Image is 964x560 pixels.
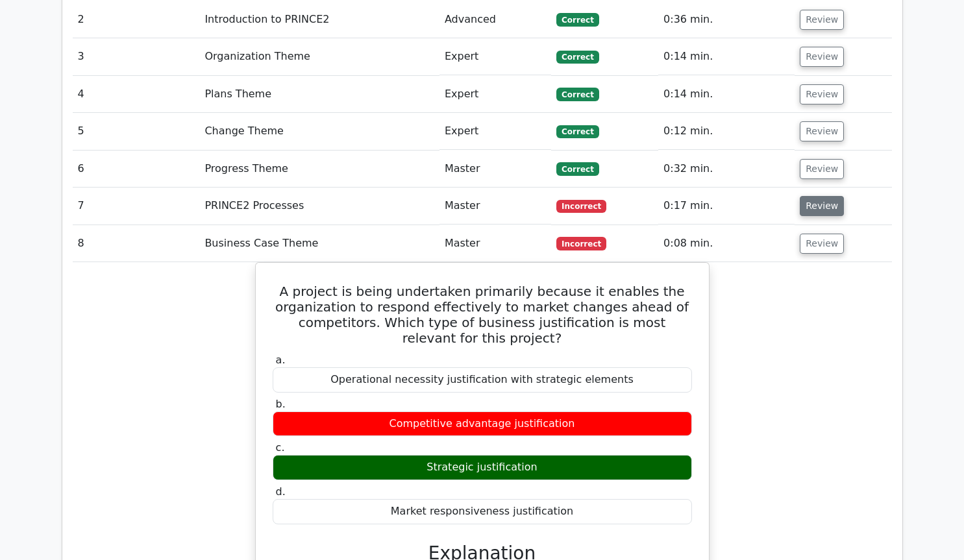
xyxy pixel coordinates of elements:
td: 7 [73,188,200,225]
td: Master [439,225,551,262]
h5: A project is being undertaken primarily because it enables the organization to respond effectivel... [271,284,693,346]
span: b. [276,398,286,410]
button: Review [800,121,844,141]
td: Plans Theme [199,76,439,113]
span: a. [276,354,286,366]
td: 0:08 min. [658,225,795,262]
td: 0:12 min. [658,113,795,150]
span: Correct [556,88,599,101]
span: Incorrect [556,237,606,250]
td: 4 [73,76,200,113]
td: Change Theme [199,113,439,150]
td: 0:14 min. [658,76,795,113]
button: Review [800,159,844,179]
span: Correct [556,13,599,26]
div: Operational necessity justification with strategic elements [273,367,692,393]
td: Advanced [439,1,551,38]
span: d. [276,485,286,498]
span: Correct [556,51,599,64]
td: 8 [73,225,200,262]
td: Expert [439,38,551,75]
div: Market responsiveness justification [273,499,692,524]
td: Introduction to PRINCE2 [199,1,439,38]
button: Review [800,10,844,30]
button: Review [800,196,844,216]
td: 6 [73,151,200,188]
td: Organization Theme [199,38,439,75]
td: 2 [73,1,200,38]
td: Expert [439,113,551,150]
span: c. [276,441,285,454]
td: 3 [73,38,200,75]
span: Incorrect [556,200,606,213]
div: Strategic justification [273,455,692,480]
button: Review [800,234,844,254]
button: Review [800,47,844,67]
td: Master [439,151,551,188]
td: PRINCE2 Processes [199,188,439,225]
span: Correct [556,162,599,175]
td: 5 [73,113,200,150]
span: Correct [556,125,599,138]
td: 0:17 min. [658,188,795,225]
td: Progress Theme [199,151,439,188]
td: Expert [439,76,551,113]
button: Review [800,84,844,104]
td: 0:14 min. [658,38,795,75]
div: Competitive advantage justification [273,411,692,437]
td: 0:36 min. [658,1,795,38]
td: 0:32 min. [658,151,795,188]
td: Master [439,188,551,225]
td: Business Case Theme [199,225,439,262]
